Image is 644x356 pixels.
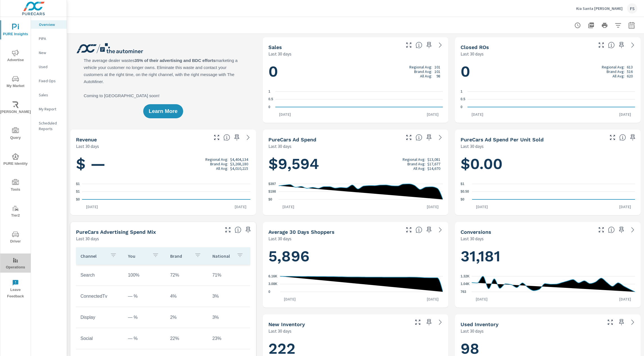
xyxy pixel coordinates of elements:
[82,204,102,210] p: [DATE]
[31,77,67,85] div: Fixed Ops
[31,48,67,57] div: New
[617,41,626,50] span: Save this to your personalized report
[31,63,67,71] div: Used
[434,65,440,69] p: 101
[461,247,635,266] h1: 31,181
[76,182,80,186] text: $1
[39,22,62,27] p: Overview
[617,225,626,234] span: Save this to your personalized report
[423,204,443,210] p: [DATE]
[461,190,469,194] text: $0.50
[124,268,166,282] td: 100%
[461,90,463,94] text: 1
[461,229,491,235] h5: Conversions
[472,296,492,302] p: [DATE]
[608,133,617,142] button: Make Fullscreen
[268,282,277,286] text: 3.08K
[407,162,425,166] p: Brand Avg:
[166,310,208,324] td: 2%
[627,3,637,14] div: FS
[268,328,291,334] p: Last 30 days
[76,154,250,173] h1: $ —
[461,44,489,50] h5: Closed ROs
[76,331,124,346] td: Social
[427,157,440,162] p: $13,081
[461,182,465,186] text: $1
[230,166,248,171] p: $4,010,215
[425,41,434,50] span: Save this to your personalized report
[615,296,635,302] p: [DATE]
[208,289,250,303] td: 3%
[268,197,272,201] text: $0
[268,274,277,278] text: 6.16K
[268,229,335,235] h5: Average 30 Days Shoppers
[76,197,80,201] text: $0
[230,162,248,166] p: $3,268,180
[2,179,29,193] span: Tools
[2,257,29,271] span: Operations
[268,247,443,266] h1: 5,896
[76,229,156,235] h5: PureCars Advertising Spend Mix
[39,78,62,84] p: Fixed Ops
[275,112,295,117] p: [DATE]
[468,112,487,117] p: [DATE]
[627,65,633,69] p: 613
[143,104,183,118] button: Learn More
[628,133,637,142] span: Save this to your personalized report
[170,253,190,259] p: Brand
[39,106,62,112] p: My Report
[425,225,434,234] span: Save this to your personalized report
[216,166,228,171] p: All Avg:
[166,331,208,346] td: 22%
[2,24,29,37] span: PURE Insights
[0,17,31,302] div: nav menu
[627,74,633,78] p: 620
[268,105,270,109] text: 0
[626,20,637,31] button: Select Date Range
[76,310,124,324] td: Display
[436,74,440,78] p: 98
[461,105,463,109] text: 0
[608,226,615,233] span: The number of dealer-specified goals completed by a visitor. [Source: This data is provided by th...
[461,235,484,242] p: Last 30 days
[268,154,443,173] h1: $9,594
[607,69,625,74] p: Brand Avg:
[602,65,625,69] p: Regional Avg:
[461,290,466,294] text: 763
[244,133,253,142] a: See more details in report
[416,226,422,233] span: A rolling 30 day total of daily Shoppers on the dealership website, averaged over the selected da...
[76,235,99,242] p: Last 30 days
[416,42,422,48] span: Number of vehicles sold by the dealership over the selected date range. [Source: This data is sou...
[212,253,232,259] p: National
[268,143,291,150] p: Last 30 days
[461,197,465,201] text: $0
[166,289,208,303] td: 4%
[597,41,606,50] button: Make Fullscreen
[124,310,166,324] td: — %
[231,204,250,210] p: [DATE]
[2,50,29,63] span: Advertise
[223,134,230,141] span: Total sales revenue over the selected date range. [Source: This data is sourced from the dealer’s...
[436,225,445,234] a: See more details in report
[76,190,80,194] text: $1
[235,226,241,233] span: This table looks at how you compare to the amount of budget you spend per channel as opposed to y...
[628,41,637,50] a: See more details in report
[230,157,248,162] p: $4,404,134
[2,127,29,141] span: Query
[208,331,250,346] td: 23%
[223,225,232,234] button: Make Fullscreen
[80,253,106,259] p: Channel
[423,296,443,302] p: [DATE]
[409,65,432,69] p: Regional Avg:
[124,289,166,303] td: — %
[210,162,228,166] p: Brand Avg:
[617,318,626,327] span: Save this to your personalized report
[39,36,62,41] p: PIPA
[208,310,250,324] td: 3%
[461,154,635,173] h1: $0.00
[599,20,610,31] button: Print Report
[404,133,413,142] button: Make Fullscreen
[166,268,208,282] td: 72%
[31,20,67,29] div: Overview
[268,137,316,143] h5: PureCars Ad Spend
